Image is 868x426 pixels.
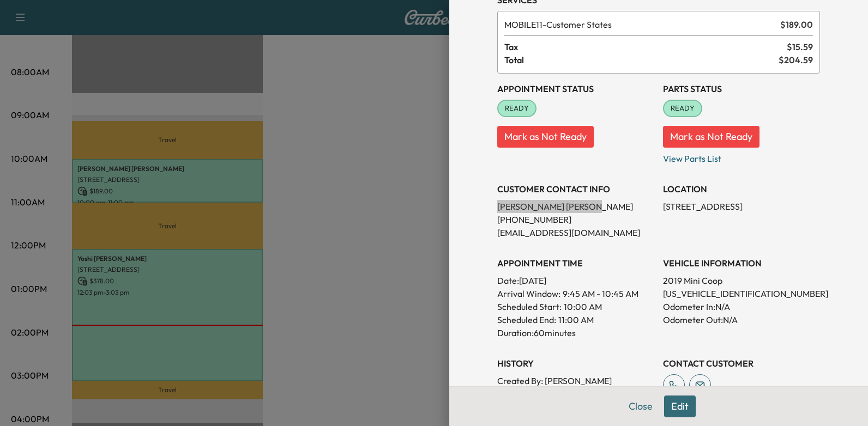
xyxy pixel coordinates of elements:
[663,287,820,300] p: [US_VEHICLE_IDENTIFICATION_NUMBER]
[498,103,535,114] span: READY
[497,82,654,95] h3: Appointment Status
[780,18,813,31] span: $ 189.00
[663,300,820,313] p: Odometer In: N/A
[497,126,594,148] button: Mark as Not Ready
[497,313,556,326] p: Scheduled End:
[497,257,654,270] h3: APPOINTMENT TIME
[663,126,759,148] button: Mark as Not Ready
[664,103,701,114] span: READY
[497,274,654,287] p: Date: [DATE]
[663,313,820,326] p: Odometer Out: N/A
[663,357,820,370] h3: CONTACT CUSTOMER
[663,200,820,213] p: [STREET_ADDRESS]
[497,357,654,370] h3: History
[558,313,594,326] p: 11:00 AM
[497,374,654,387] p: Created By : [PERSON_NAME]
[497,213,654,226] p: [PHONE_NUMBER]
[664,395,696,417] button: Edit
[663,182,820,196] h3: LOCATION
[497,300,562,313] p: Scheduled Start:
[504,53,779,66] span: Total
[497,326,654,339] p: Duration: 60 minutes
[787,40,813,53] span: $ 15.59
[779,53,813,66] span: $ 204.59
[622,395,660,417] button: Close
[663,274,820,287] p: 2019 Mini Coop
[504,18,776,31] span: Customer States
[563,287,638,300] span: 9:45 AM - 10:45 AM
[497,182,654,196] h3: CUSTOMER CONTACT INFO
[504,40,787,53] span: Tax
[497,287,654,300] p: Arrival Window:
[663,82,820,95] h3: Parts Status
[564,300,602,313] p: 10:00 AM
[497,226,654,239] p: [EMAIL_ADDRESS][DOMAIN_NAME]
[663,257,820,270] h3: VEHICLE INFORMATION
[497,200,654,213] p: [PERSON_NAME] [PERSON_NAME]
[663,148,820,165] p: View Parts List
